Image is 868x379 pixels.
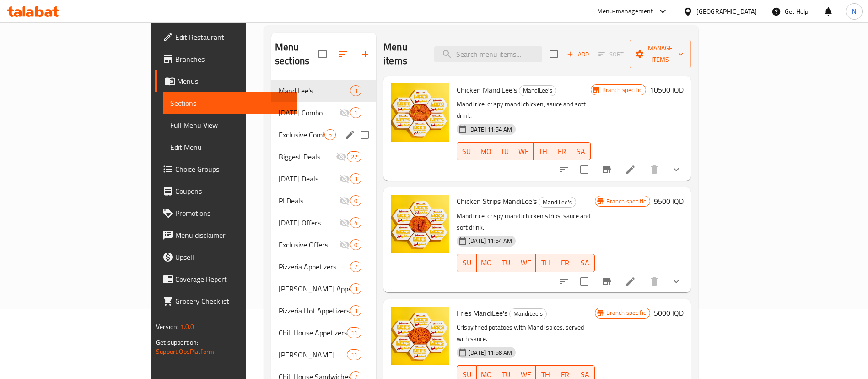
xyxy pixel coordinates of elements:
h6: 9500 IQD [654,195,684,208]
button: Branch-specific-item [596,270,618,292]
span: Select section first [593,47,630,61]
div: [PERSON_NAME]11 [271,344,376,366]
button: SA [571,142,591,160]
button: MO [476,142,496,160]
span: [PERSON_NAME] [279,349,347,360]
a: Coupons [155,180,297,202]
span: FR [556,145,568,158]
button: delete [643,159,665,181]
span: Chicken Strips MandiLee's [457,194,537,208]
span: Grocery Checklist [175,296,289,307]
div: [DATE] Combo1 [271,102,376,124]
span: Promotions [175,208,289,219]
span: WE [520,256,532,269]
div: PI Deals0 [271,190,376,212]
img: Chicken Strips MandiLee's [391,195,449,253]
div: MandiLee's [279,85,350,96]
span: [DATE] Offers [279,217,339,228]
span: MO [480,145,492,158]
span: [PERSON_NAME] Appetizers [279,283,350,294]
div: Chili House Appetizers [279,327,347,338]
span: Exclusive Offers [279,239,339,250]
span: Select all sections [313,44,332,64]
a: Full Menu View [163,114,297,136]
span: Branch specific [598,86,646,94]
svg: Inactive section [336,151,347,162]
div: Exclusive Combos5edit [271,124,376,146]
span: 4 [350,219,361,227]
span: Add [566,49,590,60]
span: 1.0.0 [180,321,194,333]
button: SU [457,254,477,272]
span: 3 [350,87,361,95]
a: Edit Restaurant [155,26,297,48]
button: FR [552,142,571,160]
div: Ramadan Combo [279,107,339,118]
button: WE [516,254,536,272]
p: Mandi rice, crispy mandi chicken strips, sauce and soft drink. [457,210,594,233]
span: 0 [350,241,361,249]
div: MandiLee's3 [271,80,376,102]
button: TH [536,254,555,272]
span: 3 [350,175,361,183]
svg: Inactive section [339,107,350,118]
div: Pizzeria Appetizers [279,261,350,272]
div: items [347,327,361,338]
button: edit [343,128,357,142]
span: Menu disclaimer [175,230,289,241]
div: items [350,217,361,228]
span: 7 [350,263,361,271]
button: FR [555,254,575,272]
button: WE [514,142,534,160]
span: 1 [350,109,361,117]
div: items [350,283,361,294]
span: 5 [325,131,335,139]
span: Coupons [175,186,289,197]
a: Promotions [155,202,297,224]
h2: Menu items [383,40,423,68]
span: [DATE] 11:54 AM [465,125,516,134]
span: Manage items [637,43,684,66]
div: Pizzeria Hot Appetizers [279,305,350,316]
a: Menus [155,70,297,92]
div: items [347,151,361,162]
span: MandiLee's [519,85,556,96]
span: Sort sections [332,43,354,65]
div: Ramadan Deals [279,173,339,184]
span: Exclusive Combos [279,129,324,140]
div: [DATE] Offers4 [271,212,376,234]
button: sort-choices [553,159,575,181]
div: [DATE] Deals3 [271,168,376,190]
img: Fries MandiLee's [391,307,449,365]
div: Exclusive Offers0 [271,234,376,256]
div: Lees Sandwiches [279,349,347,360]
span: TU [500,256,512,269]
h6: 5000 IQD [654,307,684,319]
button: Add section [354,43,376,65]
div: items [350,173,361,184]
button: sort-choices [553,270,575,292]
span: 0 [350,197,361,205]
button: MO [477,254,496,272]
div: Menu-management [597,6,653,17]
a: Sections [163,92,297,114]
div: MandiLee's [519,85,556,96]
div: items [350,305,361,316]
svg: Inactive section [339,173,350,184]
a: Edit menu item [625,276,636,287]
span: Edit Menu [170,142,289,153]
span: 22 [347,153,361,161]
button: Branch-specific-item [596,159,618,181]
span: 3 [350,285,361,293]
div: Biggest Deals22 [271,146,376,168]
a: Coverage Report [155,268,297,290]
div: MandiLee's [509,308,547,319]
span: [DATE] Deals [279,173,339,184]
div: [PERSON_NAME] Appetizers3 [271,278,376,300]
span: Edit Restaurant [175,32,289,43]
span: Coverage Report [175,274,289,285]
span: [DATE] 11:58 AM [465,348,516,357]
span: Fries MandiLee's [457,306,507,320]
span: TU [499,145,511,158]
